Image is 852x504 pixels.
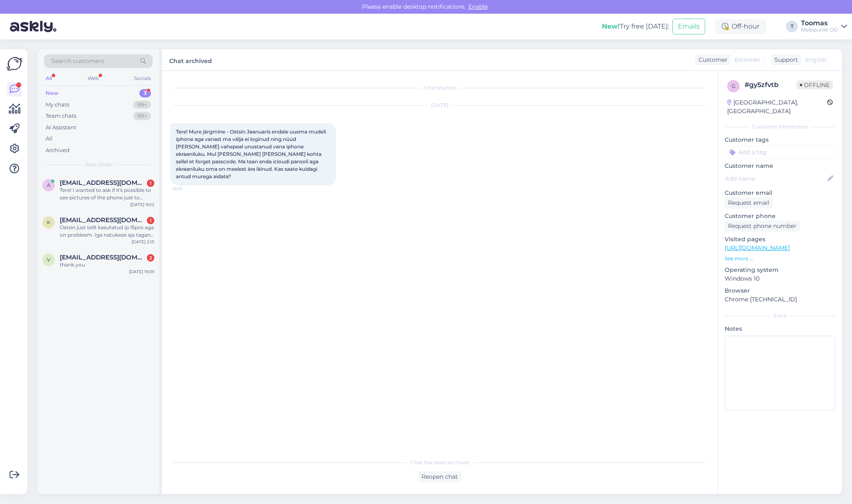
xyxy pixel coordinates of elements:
div: Tere! I wanted to ask if it's possible to see pictures of the phone just to know what the C-level... [60,187,154,201]
div: 1 [147,217,154,224]
img: Askly Logo [7,56,22,72]
p: Notes [725,325,835,333]
div: 99+ [133,101,151,109]
div: Customer information [725,123,835,131]
div: Support [771,56,798,64]
input: Add a tag [725,146,835,158]
a: ToomasMobipunkt OÜ [801,20,847,33]
p: Customer tags [725,136,835,144]
div: Chat started [170,84,709,92]
div: AI Assistant [46,124,76,132]
div: Mobipunkt OÜ [801,27,838,33]
div: [GEOGRAPHIC_DATA], [GEOGRAPHIC_DATA] [727,98,827,116]
div: Toomas [801,20,838,27]
button: Emails [672,19,705,34]
label: Chat archived [169,54,212,65]
span: a [47,182,51,188]
span: Enable [466,3,490,10]
div: 2 [147,254,154,262]
span: k [47,219,51,225]
span: Offline [796,80,833,90]
div: New [46,89,58,97]
span: v.pranskus@gmail.com [60,254,146,261]
div: 1 [147,179,154,187]
input: Add name [725,174,826,183]
p: Operating system [725,266,835,274]
div: Reopen chat [418,471,461,482]
p: Browser [725,286,835,295]
div: [DATE] 2:15 [131,239,154,245]
span: acoleman8@hotmail.com [60,179,146,187]
b: New! [602,22,620,30]
div: All [44,73,54,84]
span: English [805,56,827,64]
span: Tere! Mure järgmine - Ostsin Jaanuaris endale uuema mudeli iphone aga vanast ma välja ei loginud ... [176,128,327,179]
div: Request email [725,197,773,208]
div: Customer [695,56,728,64]
div: 3 [139,89,151,97]
p: See more ... [725,255,835,262]
div: [DATE] 9:02 [130,201,154,208]
div: [DATE] [170,102,709,109]
span: g [732,83,735,89]
p: Visited pages [725,235,835,244]
div: Request phone number [725,220,800,232]
p: Customer phone [725,212,835,220]
span: kenet.tokke@gmail.com [60,216,146,224]
div: Ostsin just teilt kasutatud ip 15pro aga on probleem. Iga natukese aja tagant tuleb ette “no Sim”... [60,224,154,239]
div: # gy5zfvtb [745,80,796,90]
span: Search customers [51,57,104,65]
span: Estonian [735,56,760,64]
p: Chrome [TECHNICAL_ID] [725,295,835,304]
div: 99+ [133,112,151,120]
div: Try free [DATE]: [602,22,669,31]
div: Off-hour [715,19,766,34]
span: Chat has been archived [411,459,469,466]
div: Web [86,73,100,84]
div: Socials [132,73,153,84]
div: thank you [60,261,154,269]
p: Windows 10 [725,274,835,283]
div: T [786,21,798,32]
span: 16:19 [173,186,204,192]
p: Customer email [725,189,835,197]
div: All [46,135,53,143]
div: My chats [46,101,69,109]
span: New chats [85,161,112,168]
p: Customer name [725,162,835,170]
div: Extra [725,312,835,320]
a: [URL][DOMAIN_NAME] [725,244,790,252]
span: v [47,257,50,263]
div: Team chats [46,112,76,120]
div: [DATE] 19:39 [129,269,154,275]
div: Archived [46,146,70,155]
